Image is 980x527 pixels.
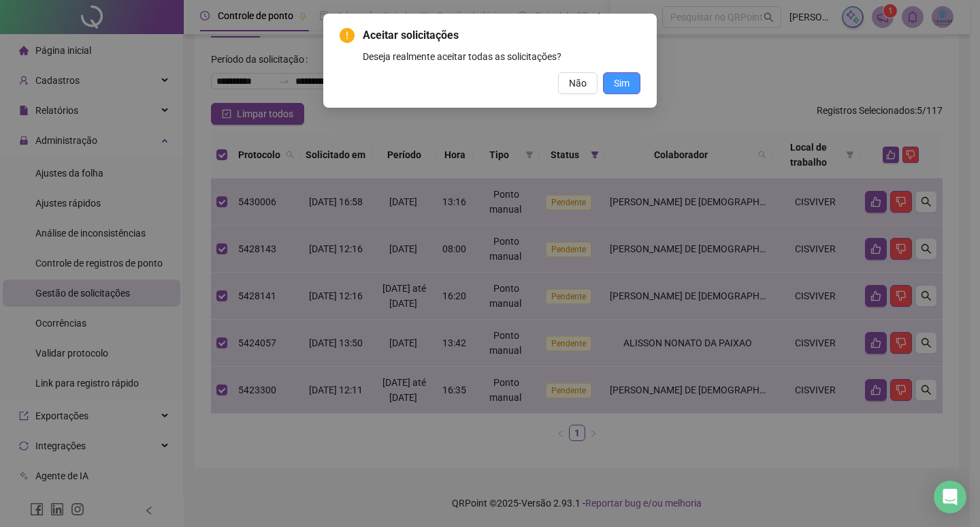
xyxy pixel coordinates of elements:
span: Aceitar solicitações [363,27,640,44]
div: Deseja realmente aceitar todas as solicitações? [363,49,640,64]
span: exclamation-circle [340,28,355,43]
span: Sim [614,76,630,91]
div: Open Intercom Messenger [934,481,966,513]
button: Sim [603,72,640,94]
span: Não [569,76,587,91]
button: Não [558,72,598,94]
